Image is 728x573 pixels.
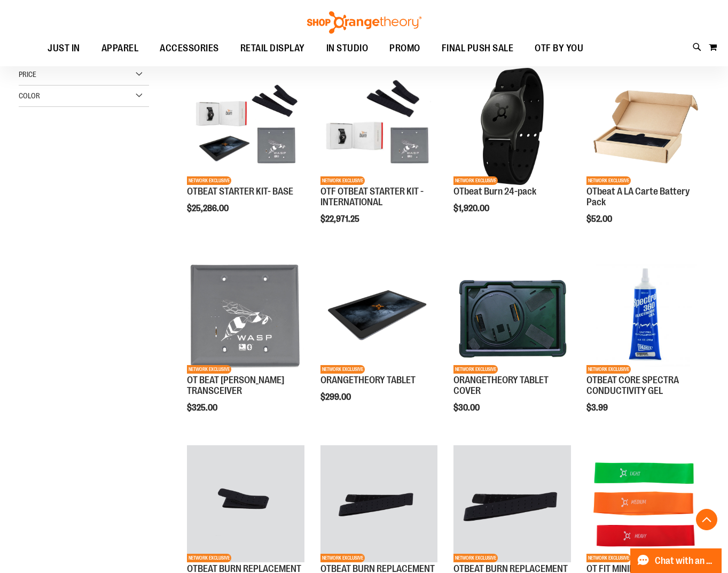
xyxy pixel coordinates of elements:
[586,68,703,185] img: Product image for OTbeat A LA Carte Battery Pack
[453,257,570,375] a: Product image for ORANGETHEORY TABLET COVERNETWORK EXCLUSIVE
[453,176,498,185] span: NETWORK EXCLUSIVE
[320,214,361,224] span: $22,971.25
[320,554,365,562] span: NETWORK EXCLUSIVE
[581,63,709,251] div: product
[101,36,139,60] span: APPAREL
[187,186,293,197] a: OTBEAT STARTER KIT- BASE
[586,375,679,396] a: OTBEAT CORE SPECTRA CONDUCTIVITY GEL
[187,365,231,374] span: NETWORK EXCLUSIVE
[326,36,369,60] span: IN STUDIO
[453,445,570,564] a: Product image for OTBEAT BURN REPLACEMENT BAND - LARGENETWORK EXCLUSIVE
[230,36,316,61] a: RETAIL DISPLAY
[240,36,305,60] span: RETAIL DISPLAY
[187,445,304,564] a: Product image for OTBEAT BURN REPLACEMENT BAND - SMALLNETWORK EXCLUSIVE
[320,186,424,207] a: OTF OTBEAT STARTER KIT - INTERNATIONAL
[187,176,231,185] span: NETWORK EXCLUSIVE
[187,375,284,396] a: OT BEAT [PERSON_NAME] TRANSCEIVER
[696,509,717,530] button: Back To Top
[586,365,631,374] span: NETWORK EXCLUSIVE
[320,68,437,187] a: OTF OTBEAT STARTER KIT - INTERNATIONALNETWORK EXCLUSIVE
[389,36,420,60] span: PROMO
[320,176,365,185] span: NETWORK EXCLUSIVE
[37,36,91,61] a: JUST IN
[315,251,443,429] div: product
[379,36,431,61] a: PROMO
[187,554,231,562] span: NETWORK EXCLUSIVE
[320,445,437,564] a: Product image for OTBEAT BURN REPLACEMENT BAND - MEDIUMNETWORK EXCLUSIVE
[187,68,304,187] a: OTBEAT STARTER KIT- BASENETWORK EXCLUSIVE
[586,403,609,413] span: $3.99
[655,556,715,566] span: Chat with an Expert
[630,548,722,573] button: Chat with an Expert
[306,11,423,34] img: Shop Orangetheory
[149,36,230,61] a: ACCESSORIES
[586,176,631,185] span: NETWORK EXCLUSIVE
[442,36,514,60] span: FINAL PUSH SALE
[453,375,549,396] a: ORANGETHEORY TABLET COVER
[187,204,230,213] span: $25,286.00
[187,257,304,375] a: Product image for OT BEAT POE TRANSCEIVERNETWORK EXCLUSIVE
[187,257,304,374] img: Product image for OT BEAT POE TRANSCEIVER
[586,257,703,374] img: OTBEAT CORE SPECTRA CONDUCTIVITY GEL
[448,63,576,241] div: product
[316,36,379,60] a: IN STUDIO
[586,186,690,207] a: OTbeat A LA Carte Battery Pack
[320,257,437,375] a: Product image for ORANGETHEORY TABLETNETWORK EXCLUSIVE
[187,445,304,562] img: Product image for OTBEAT BURN REPLACEMENT BAND - SMALL
[453,554,498,562] span: NETWORK EXCLUSIVE
[315,63,443,251] div: product
[320,365,365,374] span: NETWORK EXCLUSIVE
[453,68,570,187] a: OTbeat Burn 24-packNETWORK EXCLUSIVE
[48,36,80,60] span: JUST IN
[453,186,536,197] a: OTbeat Burn 24-pack
[320,392,353,402] span: $299.00
[453,403,481,413] span: $30.00
[182,251,309,440] div: product
[535,36,583,60] span: OTF BY YOU
[431,36,525,61] a: FINAL PUSH SALE
[453,257,570,374] img: Product image for ORANGETHEORY TABLET COVER
[320,257,437,374] img: Product image for ORANGETHEORY TABLET
[586,257,703,375] a: OTBEAT CORE SPECTRA CONDUCTIVITY GELNETWORK EXCLUSIVE
[586,445,703,564] a: Product image for OT FIT MINIBANDS 20 PACKSNETWORK EXCLUSIVE
[453,365,498,374] span: NETWORK EXCLUSIVE
[448,251,576,440] div: product
[320,68,437,185] img: OTF OTBEAT STARTER KIT - INTERNATIONAL
[320,445,437,562] img: Product image for OTBEAT BURN REPLACEMENT BAND - MEDIUM
[91,36,150,61] a: APPAREL
[160,36,219,60] span: ACCESSORIES
[453,445,570,562] img: Product image for OTBEAT BURN REPLACEMENT BAND - LARGE
[581,251,709,440] div: product
[586,445,703,562] img: Product image for OT FIT MINIBANDS 20 PACKS
[19,70,36,79] span: Price
[453,204,491,213] span: $1,920.00
[320,375,416,385] a: ORANGETHEORY TABLET
[187,68,304,185] img: OTBEAT STARTER KIT- BASE
[524,36,594,61] a: OTF BY YOU
[586,68,703,187] a: Product image for OTbeat A LA Carte Battery PackNETWORK EXCLUSIVE
[19,91,40,100] span: Color
[586,554,631,562] span: NETWORK EXCLUSIVE
[182,63,309,241] div: product
[187,403,219,413] span: $325.00
[453,68,570,185] img: OTbeat Burn 24-pack
[586,214,614,224] span: $52.00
